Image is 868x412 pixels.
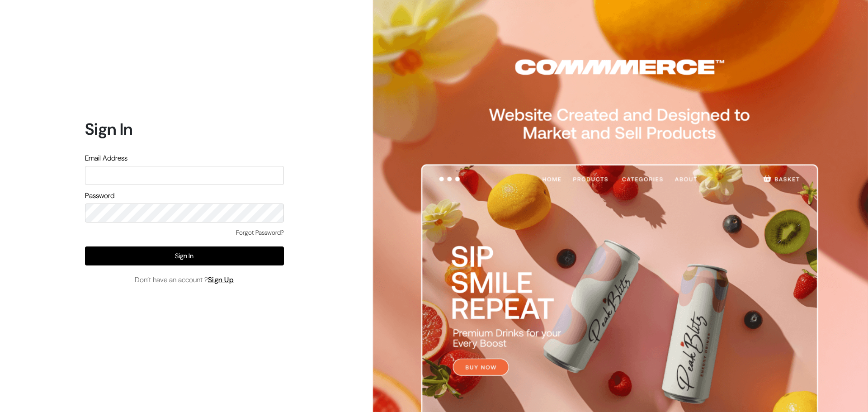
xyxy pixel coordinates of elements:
[85,190,114,201] label: Password
[208,275,234,284] a: Sign Up
[85,246,284,265] button: Sign In
[85,153,127,164] label: Email Address
[135,275,234,285] span: Don’t have an account ?
[85,119,284,139] h1: Sign In
[236,228,284,237] a: Forgot Password?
